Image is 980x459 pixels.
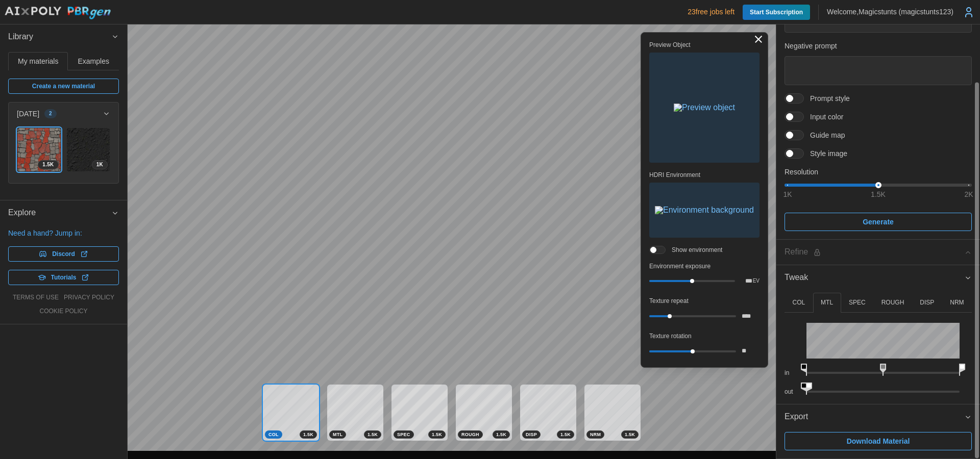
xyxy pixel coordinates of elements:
[649,41,759,49] p: Preview Object
[17,109,39,119] p: [DATE]
[526,431,537,438] span: DISP
[785,404,964,429] span: Export
[333,431,342,438] span: MTL
[432,431,442,438] span: 1.5 K
[753,278,759,284] p: EV
[8,228,119,238] p: Need a hand? Jump in:
[804,112,843,122] span: Input color
[655,206,754,214] img: Environment background
[8,246,119,262] a: Discord
[8,79,119,94] a: Create a new material
[18,58,58,65] span: My materials
[785,388,798,396] p: out
[42,161,54,169] span: 1.5 K
[776,290,980,404] div: Tweak
[776,404,980,429] button: Export
[785,41,972,51] p: Negative prompt
[78,58,109,65] span: Examples
[847,432,910,450] span: Download Material
[688,7,734,17] p: 23 free jobs left
[9,125,118,183] div: [DATE]2
[8,24,111,49] span: Library
[785,167,972,177] p: Resolution
[950,298,964,307] p: NRM
[821,298,833,307] p: MTL
[367,431,378,438] span: 1.5 K
[66,127,111,172] a: HDazUxaeFejDy5vb3XG41K
[751,32,766,46] button: Toggle viewport controls
[827,7,953,17] p: Welcome, Magicstunts (magicstunts123)
[268,431,279,438] span: COL
[17,128,61,171] img: UiUW49GsIFkwThO5fpbC
[560,431,571,438] span: 1.5 K
[649,297,759,305] p: Texture repeat
[17,127,61,172] a: UiUW49GsIFkwThO5fpbC1.5K
[649,53,759,163] button: Preview object
[785,369,798,377] p: in
[804,130,845,140] span: Guide map
[649,262,759,271] p: Environment exposure
[776,240,980,265] button: Refine
[51,270,77,285] span: Tutorials
[776,265,980,290] button: Tweak
[674,104,735,112] img: Preview object
[496,431,506,438] span: 1.5 K
[8,200,111,225] span: Explore
[9,103,118,125] button: [DATE]2
[785,213,972,231] button: Generate
[649,332,759,341] p: Texture rotation
[625,431,635,438] span: 1.5 K
[804,148,847,159] span: Style image
[96,161,103,169] span: 1 K
[39,307,87,316] a: cookie policy
[750,5,803,20] span: Start Subscription
[881,298,904,307] p: ROUGH
[785,246,964,259] div: Refine
[666,246,722,254] span: Show environment
[649,171,759,180] p: HDRI Environment
[849,298,866,307] p: SPEC
[792,298,805,307] p: COL
[49,110,52,118] span: 2
[52,247,75,261] span: Discord
[776,429,980,458] div: Export
[863,213,894,231] span: Generate
[785,432,972,450] button: Download Material
[785,265,964,290] span: Tweak
[397,431,410,438] span: SPEC
[649,183,759,238] button: Environment background
[32,79,95,93] span: Create a new material
[4,6,111,20] img: AIxPoly PBRgen
[590,431,601,438] span: NRM
[64,293,114,302] a: privacy policy
[920,298,934,307] p: DISP
[804,93,850,104] span: Prompt style
[13,293,59,302] a: terms of use
[461,431,479,438] span: ROUGH
[67,128,110,171] img: HDazUxaeFejDy5vb3XG4
[303,431,313,438] span: 1.5 K
[743,5,810,20] a: Start Subscription
[8,270,119,285] a: Tutorials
